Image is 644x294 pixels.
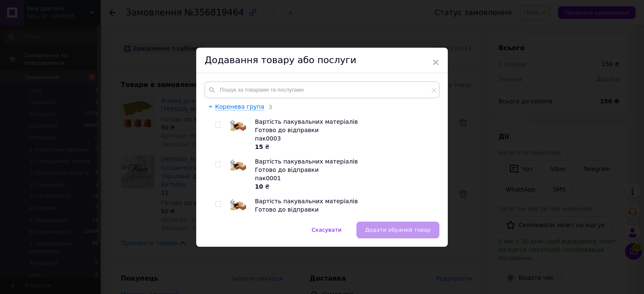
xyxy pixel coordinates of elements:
[255,175,281,182] span: пак0001
[230,199,247,211] img: Вартість пакувальних матеріалів
[255,126,435,134] div: Готово до відправки
[255,183,263,190] b: 10
[432,55,439,69] span: ×
[205,82,439,98] input: Пошук за товарами та послугами
[255,205,435,214] div: Готово до відправки
[255,118,358,125] span: Вартість пакувальних матеріалів
[255,143,435,151] div: ₴
[255,166,435,174] div: Готово до відправки
[312,227,341,233] span: Скасувати
[255,198,358,205] span: Вартість пакувальних матеріалів
[255,143,263,150] b: 15
[255,182,435,191] div: ₴
[196,48,448,73] div: Додавання товару або послуги
[303,222,350,238] button: Скасувати
[255,135,281,142] span: пак0003
[255,158,358,165] span: Вартість пакувальних матеріалів
[215,103,264,110] span: Коренева група
[230,160,247,171] img: Вартість пакувальних матеріалів
[264,104,272,110] span: 3
[230,120,247,132] img: Вартість пакувальних матеріалів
